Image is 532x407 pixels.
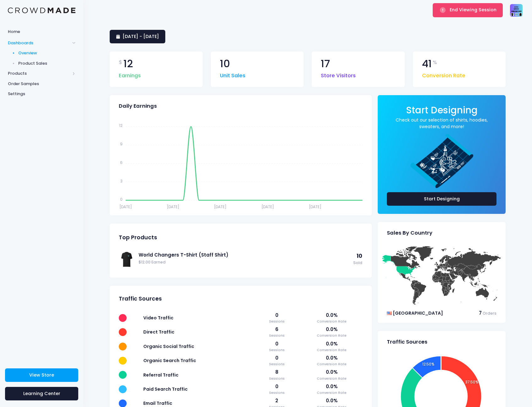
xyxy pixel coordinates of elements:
span: Organic Social Traffic [143,343,194,350]
tspan: [DATE] [309,204,321,209]
span: Sessions [258,347,295,353]
img: User [510,4,523,17]
span: Organic Search Traffic [143,357,196,364]
span: 0 [258,312,295,319]
span: Conversion Rate [301,390,362,395]
span: Unit Sales [220,69,245,80]
span: Sold [353,260,362,266]
span: Daily Earnings [119,103,157,109]
span: Sessions [258,376,295,381]
span: Top Products [119,234,157,241]
span: Sales By Country [387,230,432,236]
a: Start Designing [406,109,478,115]
span: 0.0% [301,340,362,347]
span: Learning Center [23,390,60,397]
tspan: [DATE] [167,204,179,209]
tspan: [DATE] [214,204,227,209]
span: 0 [258,340,295,347]
span: Settings [8,91,75,97]
span: Traffic Sources [119,296,162,302]
span: Video Traffic [143,315,173,321]
span: 10 [220,59,230,69]
a: World Changers T-Shirt (Staff Shirt) [139,252,350,258]
span: % [433,59,437,66]
span: Paid Search Traffic [143,386,188,392]
span: Products [8,70,70,77]
span: Earnings [119,69,141,80]
span: 8 [258,369,295,376]
tspan: [DATE] [119,204,132,209]
span: Conversion Rate [422,69,465,80]
span: 12 [123,59,133,69]
a: View Store [5,368,78,382]
span: Direct Traffic [143,329,174,335]
span: Conversion Rate [301,319,362,324]
span: Dashboards [8,40,70,46]
span: View Store [29,372,54,378]
span: Conversion Rate [301,347,362,353]
span: Order Samples [8,81,75,87]
a: Learning Center [5,387,78,400]
tspan: 3 [120,178,123,183]
span: 0.0% [301,355,362,361]
span: End Viewing Session [450,7,496,13]
span: Start Designing [406,104,478,117]
a: Start Designing [387,192,496,206]
span: Home [8,29,75,35]
tspan: 6 [120,160,123,165]
span: Orders [483,311,496,316]
img: Logo [8,8,75,14]
tspan: 0 [120,197,123,202]
button: End Viewing Session [433,3,503,17]
span: 2 [258,397,295,404]
span: Sessions [258,390,295,395]
span: 7 [479,310,482,316]
span: Sessions [258,333,295,338]
span: Traffic Sources [387,339,427,345]
span: Conversion Rate [301,376,362,381]
span: $12.00 Earned [139,259,350,265]
span: 6 [258,326,295,333]
span: Conversion Rate [301,333,362,338]
span: Email Traffic [143,400,172,406]
span: $ [119,59,122,66]
span: 0.0% [301,397,362,404]
a: Check out our selection of shirts, hoodies, sweaters, and more! [387,117,496,130]
span: Product Sales [18,60,76,67]
tspan: 12 [119,123,123,128]
a: [DATE] - [DATE] [110,30,165,43]
span: 41 [422,59,432,69]
span: Sessions [258,361,295,367]
tspan: [DATE] [261,204,274,209]
span: 0.0% [301,383,362,390]
span: 0 [258,355,295,361]
span: Store Visitors [321,69,356,80]
span: [DATE] - [DATE] [123,33,159,40]
span: [GEOGRAPHIC_DATA] [393,310,443,316]
span: Overview [18,50,76,56]
span: Conversion Rate [301,361,362,367]
span: 0.0% [301,326,362,333]
span: 10 [357,252,362,260]
span: Referral Traffic [143,372,178,378]
span: 17 [321,59,330,69]
tspan: 9 [120,141,123,147]
span: Sessions [258,319,295,324]
span: 0.0% [301,312,362,319]
span: 0.0% [301,369,362,376]
span: 0 [258,383,295,390]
